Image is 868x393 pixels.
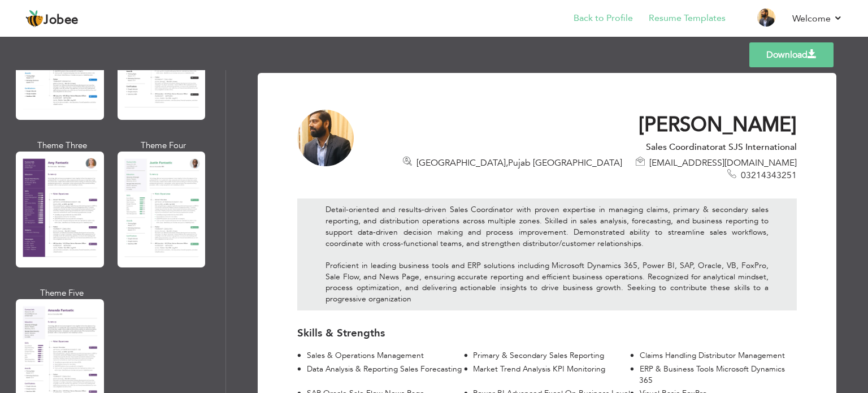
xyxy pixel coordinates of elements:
img: Profile Img [757,8,775,27]
div: Sales & Operations Management [306,350,464,361]
div: Data Analysis & Reporting Sales Forecasting [306,364,464,375]
img: jobee.io [25,10,44,28]
div: Detail-oriented and results-driven Sales Coordinator with proven expertise in managing claims, pr... [297,198,797,310]
a: Jobee [25,10,79,28]
div: Theme Five [18,287,106,299]
div: ERP & Business Tools Microsoft Dynamics 365 [639,364,797,386]
div: Theme Three [18,140,106,152]
div: Sales Coordinator [383,141,797,153]
div: Primary & Secondary Sales Reporting [473,350,631,361]
a: Download [749,42,834,67]
span: Jobee [44,14,79,27]
div: Market Trend Analysis KPI Monitoring [473,364,631,375]
div: Theme Four [120,140,208,152]
a: Resume Templates [649,12,726,25]
a: Welcome [792,12,843,25]
span: [EMAIL_ADDRESS][DOMAIN_NAME] [649,157,797,169]
h1: [PERSON_NAME] [383,113,797,138]
a: Back to Profile [574,12,633,25]
span: at SJS International [718,141,797,153]
span: [GEOGRAPHIC_DATA] Pujab [GEOGRAPHIC_DATA] [416,157,622,169]
h3: Skills & Strengths [297,327,797,339]
span: , [506,157,508,169]
span: 03214343251 [741,169,797,182]
div: Claims Handling Distributor Management [639,350,797,361]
